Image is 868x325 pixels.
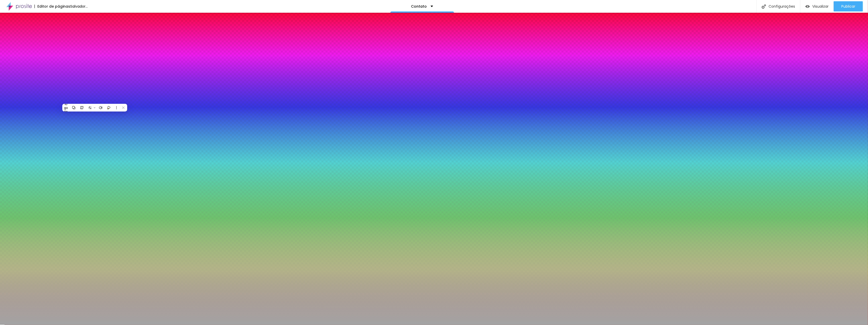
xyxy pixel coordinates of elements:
[812,4,829,9] font: Visualizar
[805,4,810,9] img: view-1.svg
[411,4,427,9] font: Contato
[37,4,70,9] font: Editor de páginas
[762,4,766,9] img: Ícone
[70,4,88,9] font: Salvador...
[834,1,863,11] button: Publicar
[800,1,834,11] button: Visualizar
[841,4,855,9] font: Publicar
[769,4,795,9] font: Configurações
